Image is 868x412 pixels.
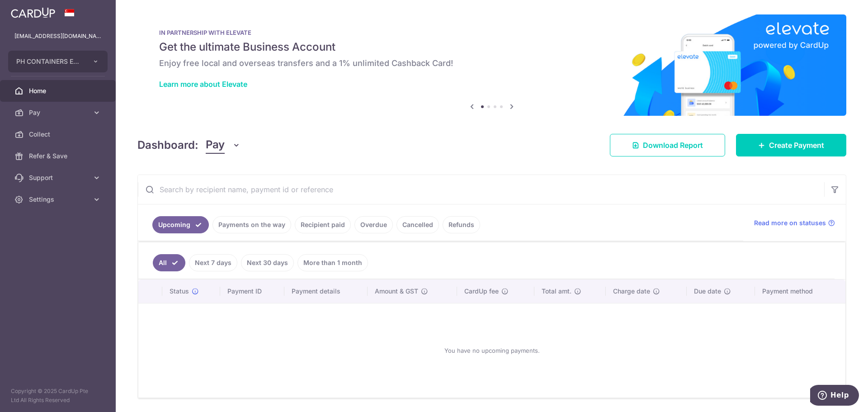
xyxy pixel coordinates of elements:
a: Recipient paid [295,216,351,233]
button: Pay [206,137,241,154]
h4: Dashboard: [137,137,198,153]
a: All [153,254,185,271]
a: Next 30 days [241,254,294,271]
p: [EMAIL_ADDRESS][DOMAIN_NAME] [14,32,101,41]
a: Cancelled [396,216,439,233]
span: Due date [694,287,721,296]
span: Pay [206,137,225,154]
iframe: Opens a widget where you can find more information [810,385,859,407]
span: Collect [29,130,89,139]
a: Refunds [443,216,480,233]
h5: Get the ultimate Business Account [159,40,825,54]
div: You have no upcoming payments. [149,311,835,390]
a: Overdue [354,216,393,233]
input: Search by recipient name, payment id or reference [138,175,824,204]
h6: Enjoy free local and overseas transfers and a 1% unlimited Cashback Card! [159,58,825,69]
span: Amount & GST [375,287,418,296]
th: Payment method [755,279,845,303]
span: Charge date [613,287,650,296]
img: Renovation banner [137,14,846,116]
a: Next 7 days [189,254,237,271]
a: Read more on statuses [754,218,835,227]
span: CardUp fee [464,287,499,296]
a: Download Report [610,134,725,156]
span: Total amt. [542,287,571,296]
span: Create Payment [769,140,824,151]
span: Download Report [643,140,703,151]
a: Upcoming [152,216,209,233]
span: Settings [29,195,89,204]
img: CardUp [11,7,55,18]
span: Refer & Save [29,152,89,161]
a: Create Payment [736,134,846,156]
button: PH CONTAINERS EXPRESS (S) PTE LTD [8,51,108,72]
p: IN PARTNERSHIP WITH ELEVATE [159,29,825,36]
span: PH CONTAINERS EXPRESS (S) PTE LTD [16,57,83,66]
span: Home [29,86,89,95]
span: Read more on statuses [754,218,826,227]
span: Status [170,287,189,296]
th: Payment ID [220,279,284,303]
span: Support [29,173,89,182]
a: Learn more about Elevate [159,80,247,89]
a: Payments on the way [212,216,291,233]
a: More than 1 month [297,254,368,271]
span: Pay [29,108,89,117]
th: Payment details [284,279,368,303]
